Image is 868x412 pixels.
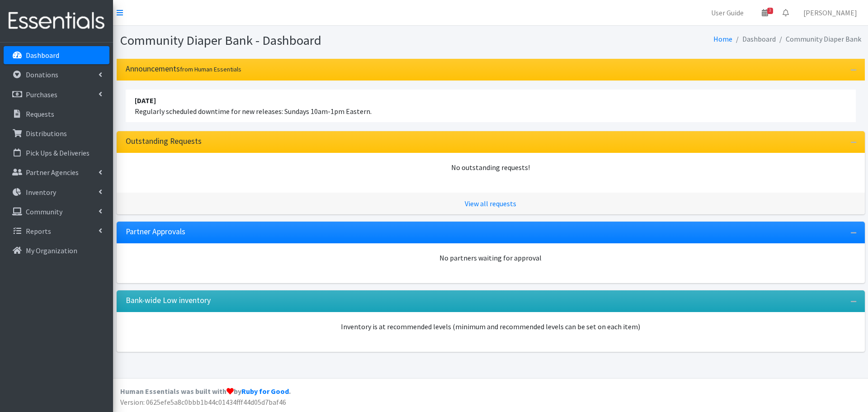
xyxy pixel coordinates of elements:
[126,227,185,237] h3: Partner Approvals
[26,129,67,138] p: Distributions
[120,33,487,48] h1: Community Diaper Bank - Dashboard
[126,296,211,305] h3: Bank-wide Low inventory
[4,242,109,260] a: My Organization
[120,398,286,407] span: Version: 0625efe5a8c0bbb1b44c01434fff44d05d7baf46
[26,148,90,157] p: Pick Ups & Deliveries
[4,6,109,36] img: HumanEssentials
[126,162,856,173] div: No outstanding requests!
[465,199,516,208] a: View all requests
[126,252,856,263] div: No partners waiting for approval
[26,70,58,79] p: Donations
[4,183,109,201] a: Inventory
[180,65,241,73] small: from Human Essentials
[4,144,109,162] a: Pick Ups & Deliveries
[126,321,856,332] p: Inventory is at recommended levels (minimum and recommended levels can be set on each item)
[796,4,864,22] a: [PERSON_NAME]
[26,188,56,197] p: Inventory
[4,46,109,64] a: Dashboard
[26,168,79,177] p: Partner Agencies
[4,124,109,142] a: Distributions
[704,4,751,22] a: User Guide
[4,222,109,240] a: Reports
[755,4,775,22] a: 3
[26,207,62,216] p: Community
[732,33,776,46] li: Dashboard
[26,246,77,255] p: My Organization
[4,85,109,104] a: Purchases
[4,105,109,123] a: Requests
[26,90,57,99] p: Purchases
[26,109,54,118] p: Requests
[126,64,241,74] h3: Announcements
[4,203,109,221] a: Community
[126,90,856,122] li: Regularly scheduled downtime for new releases: Sundays 10am-1pm Eastern.
[776,33,861,46] li: Community Diaper Bank
[713,34,732,43] a: Home
[241,387,289,396] a: Ruby for Good
[135,96,156,105] strong: [DATE]
[4,66,109,84] a: Donations
[26,227,51,236] p: Reports
[26,51,59,60] p: Dashboard
[120,387,291,396] strong: Human Essentials was built with by .
[126,137,202,146] h3: Outstanding Requests
[4,163,109,181] a: Partner Agencies
[767,8,773,14] span: 3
